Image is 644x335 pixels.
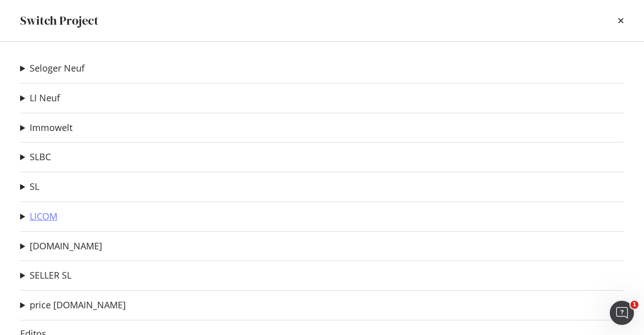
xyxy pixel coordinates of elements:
[20,180,39,193] summary: SL
[20,210,57,223] summary: LICOM
[20,240,102,253] summary: [DOMAIN_NAME]
[618,12,624,29] div: times
[630,301,638,309] span: 1
[20,269,71,282] summary: SELLER SL
[20,121,72,135] summary: Immowelt
[30,181,39,192] a: SL
[30,270,71,281] a: SELLER SL
[30,93,60,103] a: LI Neuf
[30,241,102,251] a: [DOMAIN_NAME]
[30,63,85,74] a: Seloger Neuf
[30,211,57,222] a: LICOM
[20,151,51,164] summary: SLBC
[20,299,126,312] summary: price [DOMAIN_NAME]
[20,62,85,75] summary: Seloger Neuf
[20,12,99,29] div: Switch Project
[30,122,72,133] a: Immowelt
[30,152,51,162] a: SLBC
[20,92,60,105] summary: LI Neuf
[30,300,126,310] a: price [DOMAIN_NAME]
[610,301,634,325] iframe: Intercom live chat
